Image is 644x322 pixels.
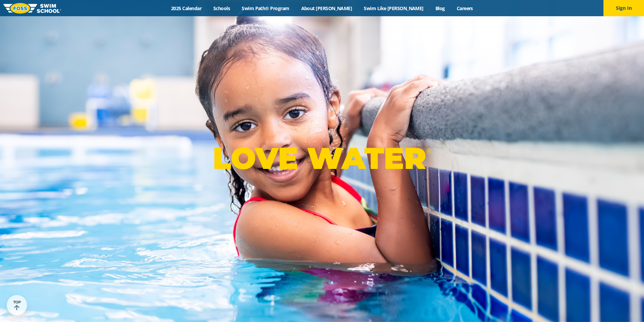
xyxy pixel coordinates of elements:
[3,3,61,14] img: FOSS Swim School Logo
[236,5,295,11] a: Swim Path® Program
[451,5,479,11] a: Careers
[358,5,430,11] a: Swim Like [PERSON_NAME]
[165,5,208,11] a: 2025 Calendar
[426,147,431,155] sup: ®
[295,5,358,11] a: About [PERSON_NAME]
[13,300,21,311] div: TOP
[208,5,236,11] a: Schools
[429,5,451,11] a: Blog
[213,140,431,176] p: LOVE WATER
